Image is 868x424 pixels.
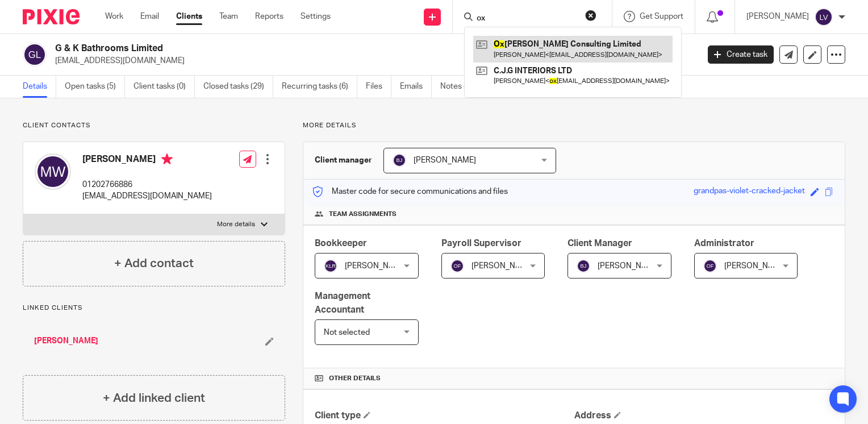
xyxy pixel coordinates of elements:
[312,186,508,197] p: Master code for secure communications and files
[441,239,521,248] span: Payroll Supervisor
[35,153,71,190] img: svg%3E
[475,14,578,24] input: Search
[303,121,845,130] p: More details
[301,11,331,22] a: Settings
[598,262,660,270] span: [PERSON_NAME]
[176,11,202,22] a: Clients
[400,76,432,98] a: Emails
[393,153,406,167] img: svg%3E
[217,220,255,229] p: More details
[329,374,381,383] span: Other details
[694,239,754,248] span: Administrator
[82,153,212,168] h4: [PERSON_NAME]
[82,190,212,202] p: [EMAIL_ADDRESS][DOMAIN_NAME]
[315,155,372,166] h3: Client manager
[55,55,691,66] p: [EMAIL_ADDRESS][DOMAIN_NAME]
[82,179,212,190] p: 01202766886
[315,410,574,422] h4: Client type
[140,11,159,22] a: Email
[703,259,717,273] img: svg%3E
[23,121,285,130] p: Client contacts
[255,11,283,22] a: Reports
[324,329,370,336] span: Not selected
[161,153,173,165] i: Primary
[23,304,285,313] p: Linked clients
[114,255,194,272] h4: + Add contact
[103,389,205,407] h4: + Add linked client
[315,239,367,248] span: Bookkeeper
[746,11,809,22] p: [PERSON_NAME]
[414,156,476,164] span: [PERSON_NAME]
[345,262,407,270] span: [PERSON_NAME]
[105,11,123,22] a: Work
[219,11,238,22] a: Team
[567,239,632,248] span: Client Manager
[694,185,805,198] div: grandpas-violet-cracked-jacket
[585,10,596,21] button: Clear
[450,259,464,273] img: svg%3E
[329,210,397,219] span: Team assignments
[23,9,80,24] img: Pixie
[815,8,833,26] img: svg%3E
[577,259,590,273] img: svg%3E
[366,76,391,98] a: Files
[471,262,534,270] span: [PERSON_NAME]
[324,259,337,273] img: svg%3E
[574,410,833,422] h4: Address
[203,76,273,98] a: Closed tasks (29)
[640,13,683,20] span: Get Support
[440,76,482,98] a: Notes (0)
[708,45,774,64] a: Create task
[23,43,47,66] img: svg%3E
[315,292,370,314] span: Management Accountant
[133,76,195,98] a: Client tasks (0)
[724,262,787,270] span: [PERSON_NAME]
[34,335,98,347] a: [PERSON_NAME]
[65,76,125,98] a: Open tasks (5)
[23,76,56,98] a: Details
[55,43,564,55] h2: G & K Bathrooms Limited
[282,76,357,98] a: Recurring tasks (6)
